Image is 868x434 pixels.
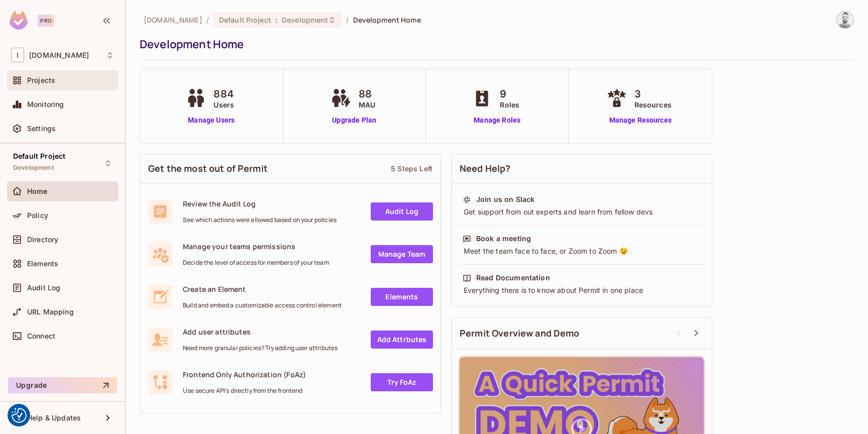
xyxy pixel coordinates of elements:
span: 3 [634,86,672,101]
span: Default Project [13,152,65,160]
a: Manage Users [183,115,239,126]
span: URL Mapping [27,308,74,316]
span: Decide the level of access for members of your team [183,259,329,267]
span: Development [13,164,54,172]
span: Audit Log [27,284,60,292]
span: Need Help? [460,162,511,175]
span: MAU [359,99,375,110]
span: Use secure API's directly from the frontend [183,387,306,395]
span: 88 [359,86,375,101]
button: Consent Preferences [12,408,27,423]
span: Development Home [353,15,421,25]
img: Revisit consent button [12,408,27,423]
a: Elements [371,288,433,306]
span: Frontend Only Authorization (FoAz) [183,370,306,379]
div: Join us on Slack [476,194,534,204]
span: Build and embed a customizable access control element [183,301,342,309]
span: Settings [27,125,56,133]
span: Elements [27,260,58,268]
span: Add user attributes [183,327,338,337]
span: Need more granular policies? Try adding user attributes [183,344,338,352]
div: Read Documentation [476,273,550,283]
span: Workspace: iofinnet.com [29,51,89,59]
span: Get the most out of Permit [148,162,268,175]
span: Development [282,15,328,25]
div: Meet the team face to face, or Zoom to Zoom 😉 [463,246,701,256]
span: 884 [213,86,234,101]
span: See which actions were allowed based on your policies [183,216,337,224]
img: SReyMgAAAABJRU5ErkJggg== [10,11,28,30]
span: Manage your teams permissions [183,242,329,251]
button: Upgrade [8,377,117,393]
div: Development Home [140,37,849,52]
span: Policy [27,211,48,220]
div: 5 Steps Left [391,164,432,173]
span: : [275,16,278,24]
div: Pro [38,15,54,27]
span: I [11,48,24,62]
a: Try FoAz [371,373,433,391]
span: Review the Audit Log [183,199,337,208]
a: Add Attrbutes [371,331,433,349]
span: Directory [27,236,58,244]
a: Audit Log [371,202,433,221]
a: Upgrade Plan [329,115,380,126]
div: Everything there is to know about Permit in one place [463,285,701,295]
a: Manage Roles [470,115,524,126]
li: / [346,15,349,25]
span: Monitoring [27,100,64,108]
span: Roles [500,99,519,110]
span: Default Project [219,15,271,25]
a: Manage Resources [604,115,677,126]
span: Users [213,99,234,110]
span: Resources [634,99,672,110]
span: Connect [27,332,55,340]
img: Fabian Dios Rodas [837,12,853,28]
span: the active workspace [144,15,202,25]
a: Manage Team [371,245,433,263]
li: / [206,15,209,25]
span: Permit Overview and Demo [460,327,580,340]
span: Projects [27,76,55,84]
span: Create an Element [183,284,342,294]
div: Book a meeting [476,234,531,244]
div: Get support from out experts and learn from fellow devs [463,207,701,217]
span: Help & Updates [27,414,81,422]
span: Home [27,187,48,195]
span: 9 [500,86,519,101]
